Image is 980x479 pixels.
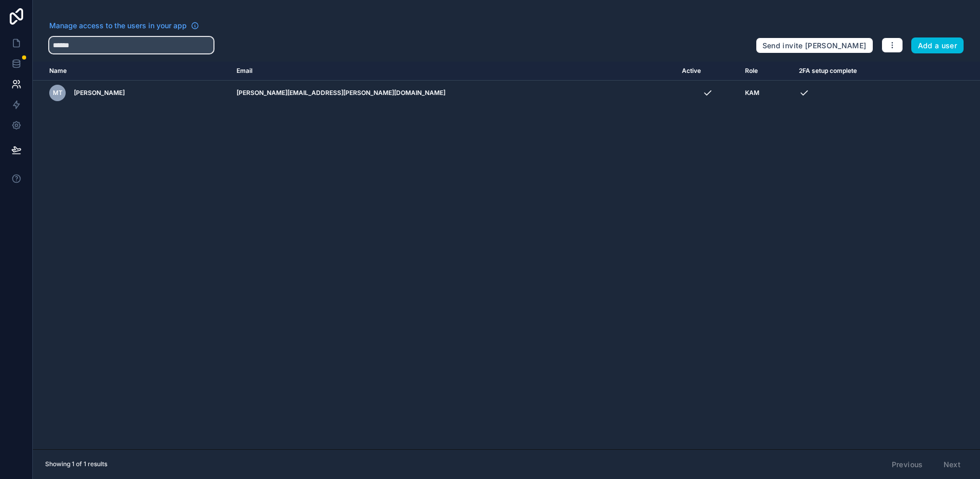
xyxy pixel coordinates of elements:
[49,21,187,31] span: Manage access to the users in your app
[45,460,107,468] span: Showing 1 of 1 results
[911,37,964,54] button: Add a user
[53,89,63,97] span: MT
[676,62,739,81] th: Active
[33,62,230,81] th: Name
[739,62,793,81] th: Role
[74,89,125,97] span: [PERSON_NAME]
[230,62,676,81] th: Email
[756,37,873,54] button: Send invite [PERSON_NAME]
[33,62,980,449] div: scrollable content
[49,21,199,31] a: Manage access to the users in your app
[230,81,676,106] td: [PERSON_NAME][EMAIL_ADDRESS][PERSON_NAME][DOMAIN_NAME]
[745,89,759,97] span: KAM
[793,62,934,81] th: 2FA setup complete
